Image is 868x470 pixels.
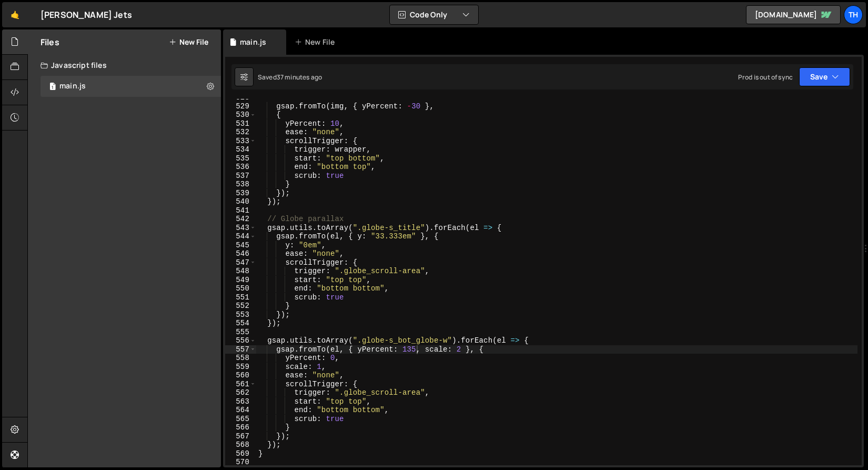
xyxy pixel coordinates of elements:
[225,302,256,311] div: 552
[225,449,256,458] div: 569
[225,458,256,467] div: 570
[2,2,28,27] a: 🤙
[225,432,256,441] div: 567
[225,363,256,372] div: 559
[277,73,322,82] div: 37 minutes ago
[225,293,256,302] div: 551
[225,388,256,397] div: 562
[225,154,256,163] div: 535
[225,423,256,432] div: 566
[225,197,256,206] div: 540
[225,111,256,119] div: 530
[28,55,221,76] div: Javascript files
[225,345,256,354] div: 557
[225,371,256,380] div: 560
[225,180,256,189] div: 538
[225,258,256,267] div: 547
[225,189,256,198] div: 539
[225,284,256,293] div: 550
[169,38,208,46] button: New File
[295,37,339,47] div: New File
[225,119,256,128] div: 531
[225,276,256,285] div: 549
[225,224,256,233] div: 543
[225,215,256,224] div: 542
[225,406,256,415] div: 564
[59,82,86,91] div: main.js
[225,319,256,328] div: 554
[225,241,256,250] div: 545
[225,311,256,319] div: 553
[746,5,841,24] a: [DOMAIN_NAME]
[390,5,478,24] button: Code Only
[240,37,266,47] div: main.js
[225,336,256,345] div: 556
[738,73,793,82] div: Prod is out of sync
[799,67,850,86] button: Save
[225,441,256,449] div: 568
[258,73,322,82] div: Saved
[225,206,256,215] div: 541
[225,172,256,181] div: 537
[844,5,863,24] a: Th
[225,380,256,389] div: 561
[225,145,256,154] div: 534
[225,354,256,363] div: 558
[41,8,132,21] div: [PERSON_NAME] Jets
[225,249,256,258] div: 546
[41,76,221,97] div: 16759/45776.js
[225,415,256,424] div: 565
[225,137,256,146] div: 533
[225,163,256,172] div: 536
[225,267,256,276] div: 548
[225,128,256,137] div: 532
[225,102,256,111] div: 529
[225,328,256,337] div: 555
[41,36,59,48] h2: Files
[49,83,56,92] span: 1
[225,397,256,406] div: 563
[225,232,256,241] div: 544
